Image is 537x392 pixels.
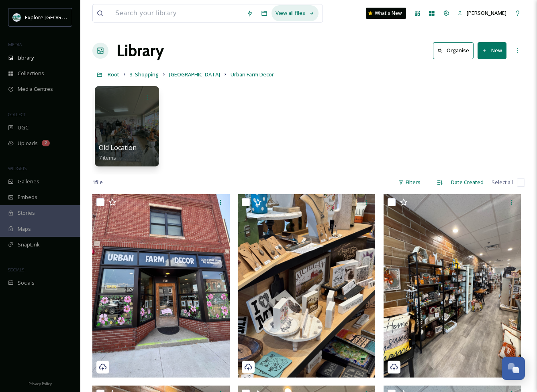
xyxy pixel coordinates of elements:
[433,42,478,59] a: Organise
[18,178,39,185] span: Galleries
[42,140,50,146] div: 2
[478,42,506,59] button: New
[116,39,164,63] a: Library
[99,143,137,152] span: Old Location
[18,85,53,93] span: Media Centres
[108,71,119,78] span: Root
[25,13,135,21] span: Explore [GEOGRAPHIC_DATA][PERSON_NAME]
[29,381,52,386] span: Privacy Policy
[231,70,274,79] a: Urban Farm Decor
[169,71,220,78] span: [GEOGRAPHIC_DATA]
[18,209,35,217] span: Stories
[366,8,406,19] a: What's New
[8,165,27,171] span: WIDGETS
[18,241,40,248] span: SnapLink
[13,13,21,21] img: 67e7af72-b6c8-455a-acf8-98e6fe1b68aa.avif
[492,179,513,186] span: Select all
[18,124,29,131] span: UGC
[453,5,510,21] a: [PERSON_NAME]
[238,194,375,378] img: Urban Farm Decor August 2025-6.jpg
[111,4,243,22] input: Search your library
[18,225,31,233] span: Maps
[433,42,474,59] button: Organise
[18,140,38,147] span: Uploads
[384,194,521,378] img: Urban Farm Decor August 2025-5.jpg
[92,179,103,186] span: 1 file
[99,154,116,161] span: 7 items
[8,267,24,273] span: SOCIALS
[18,193,37,201] span: Embeds
[394,174,425,190] div: Filters
[18,54,34,62] span: Library
[8,111,25,117] span: COLLECT
[130,70,159,79] a: 3. Shopping
[447,174,488,190] div: Date Created
[108,70,119,79] a: Root
[130,71,159,78] span: 3. Shopping
[29,378,52,388] a: Privacy Policy
[18,70,44,77] span: Collections
[467,9,506,16] span: [PERSON_NAME]
[18,279,35,287] span: Socials
[99,144,137,161] a: Old Location7 items
[231,71,274,78] span: Urban Farm Decor
[272,5,319,21] a: View all files
[169,70,220,79] a: [GEOGRAPHIC_DATA]
[502,357,525,380] button: Open Chat
[92,194,230,378] img: Urban Farm Decor August 2025.jpg
[8,41,22,47] span: MEDIA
